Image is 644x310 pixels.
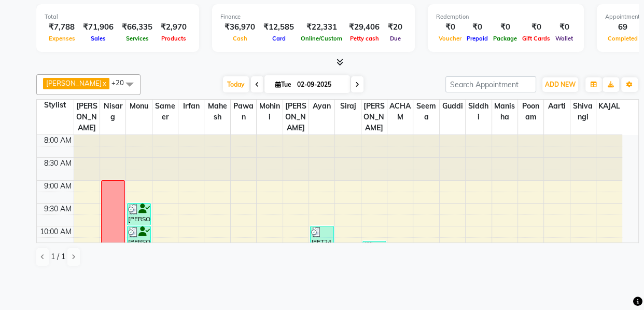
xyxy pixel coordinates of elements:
span: Siddhi [466,100,491,124]
span: Expenses [46,35,78,42]
div: 69 [605,21,640,33]
span: Sameer [152,100,178,124]
span: Aarti [544,100,569,113]
span: Today [223,76,249,92]
span: Gift Cards [520,35,553,42]
div: 9:30 AM [42,204,74,214]
span: Wallet [553,35,576,42]
span: Nisarg [100,100,125,124]
span: ACHAM [387,100,413,124]
span: Prepaid [464,35,491,42]
span: KAJAL [596,100,622,113]
span: Mohini [257,100,282,124]
span: Sales [88,35,108,42]
input: Search Appointment [445,76,536,92]
div: ₹71,906 [79,21,118,33]
span: [PERSON_NAME] [74,100,100,134]
span: Online/Custom [298,35,345,42]
div: ₹0 [491,21,520,33]
div: Finance [220,12,407,21]
div: ₹0 [520,21,553,33]
div: [PERSON_NAME] DOCTOR, TK07, 09:30 AM-10:00 AM, Hair Cut ([DEMOGRAPHIC_DATA]) - Haircut With Senio... [128,204,150,225]
span: [PERSON_NAME] [361,100,387,134]
span: Manisha [492,100,517,124]
span: [PERSON_NAME] [46,79,102,87]
div: Stylist [37,100,74,111]
div: 8:00 AM [42,135,74,146]
div: ₹22,331 [298,21,345,33]
span: Poonam [518,100,543,124]
span: +20 [111,78,132,87]
span: Due [387,35,403,42]
span: Petty cash [347,35,382,42]
span: ADD NEW [545,80,576,88]
span: Mahesh [204,100,230,124]
span: Tue [273,80,294,88]
div: 10:00 AM [38,226,74,237]
div: ₹20 [384,21,407,33]
span: Card [270,35,288,42]
div: ₹66,335 [118,21,157,33]
span: Shivangi [570,100,596,124]
span: Siraj [335,100,360,113]
a: x [102,79,106,87]
div: ₹12,585 [259,21,298,33]
div: 9:00 AM [42,181,74,192]
button: ADD NEW [542,77,578,92]
div: ₹2,970 [157,21,191,33]
span: Irfan [178,100,204,113]
span: Cash [230,35,250,42]
span: 1 / 1 [51,251,65,262]
div: ₹0 [553,21,576,33]
span: [PERSON_NAME] [283,100,309,134]
div: Redemption [436,12,576,21]
div: [PERSON_NAME] DOCTOR, TK07, 10:00 AM-10:45 AM, Global (Inoa) MEN [128,226,150,259]
span: Monu [126,100,151,113]
span: Completed [605,35,640,42]
div: Total [45,12,191,21]
span: Guddi [440,100,465,113]
span: Package [491,35,520,42]
div: ₹0 [436,21,464,33]
span: Seema [413,100,439,124]
span: Ayan [309,100,334,113]
div: 8:30 AM [42,158,74,169]
span: Products [159,35,189,42]
input: 2025-09-02 [294,77,346,92]
span: Voucher [436,35,464,42]
div: ₹7,788 [45,21,79,33]
div: JEET24, TK14, 10:00 AM-10:30 AM, Hair Cut ([DEMOGRAPHIC_DATA]) - Haircut With Jr Stylist [311,226,333,248]
div: ₹36,970 [220,21,259,33]
span: Pawan [231,100,256,124]
span: Services [123,35,151,42]
div: YAGNESH71 [DATE], TK19, 10:20 AM-11:35 AM, Hair Cut ([DEMOGRAPHIC_DATA]) - Haircut With Wash Jr S... [363,241,386,297]
div: ₹0 [464,21,491,33]
div: ₹29,406 [345,21,384,33]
